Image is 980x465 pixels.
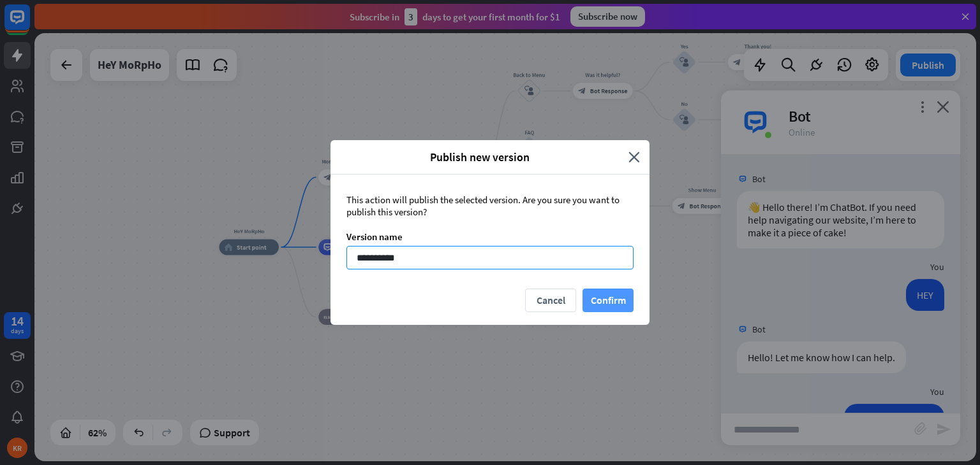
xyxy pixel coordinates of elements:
[346,231,634,243] div: Version name
[346,194,634,218] div: This action will publish the selected version. Are you sure you want to publish this version?
[340,150,619,164] span: Publish new version
[525,289,576,312] button: Cancel
[628,150,640,164] i: close
[583,289,634,312] button: Confirm
[10,5,48,43] button: Open LiveChat chat widget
